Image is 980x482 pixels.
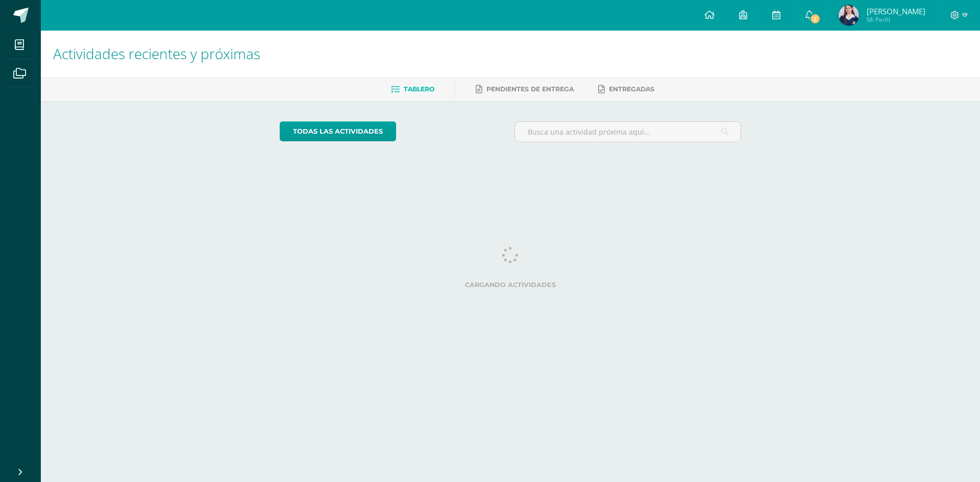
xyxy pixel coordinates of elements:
[515,122,741,142] input: Busca una actividad próxima aquí...
[609,85,654,93] span: Entregadas
[598,81,654,97] a: Entregadas
[867,15,925,24] span: Mi Perfil
[476,81,574,97] a: Pendientes de entrega
[391,81,434,97] a: Tablero
[867,6,925,16] span: [PERSON_NAME]
[404,85,434,93] span: Tablero
[486,85,574,93] span: Pendientes de entrega
[839,5,859,26] img: 27e4046a7871a15bcb3f214681b6a6bb.png
[53,44,260,63] span: Actividades recientes y próximas
[810,13,821,24] span: 2
[280,281,742,289] label: Cargando actividades
[280,121,396,141] a: todas las Actividades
